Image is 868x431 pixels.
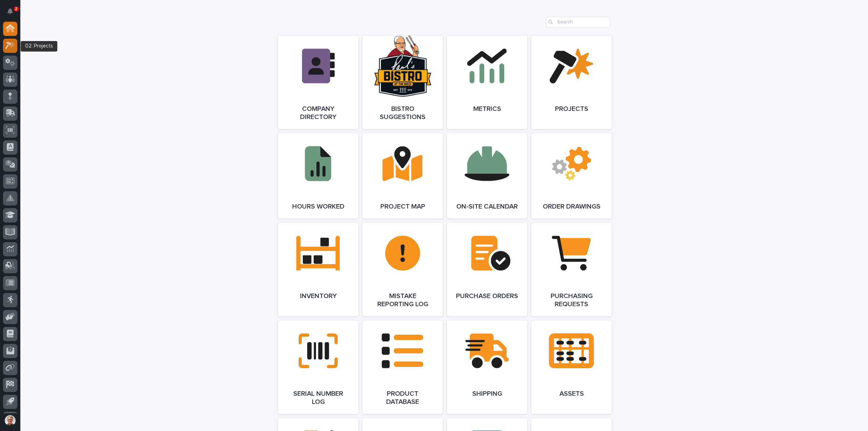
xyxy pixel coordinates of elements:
[362,36,443,129] a: Bistro Suggestions
[278,36,358,129] a: Company Directory
[531,223,612,316] a: Purchasing Requests
[447,320,527,414] a: Shipping
[362,320,443,414] a: Product Database
[15,6,17,11] p: 2
[531,36,612,129] a: Projects
[278,320,358,414] a: Serial Number Log
[531,133,612,219] a: Order Drawings
[278,223,358,316] a: Inventory
[546,17,610,27] input: Search
[8,8,17,19] div: Notifications2
[3,413,17,428] button: users-avatar
[278,133,358,219] a: Hours Worked
[447,36,527,129] a: Metrics
[447,133,527,219] a: On-Site Calendar
[362,223,443,316] a: Mistake Reporting Log
[531,320,612,414] a: Assets
[447,223,527,316] a: Purchase Orders
[3,4,17,18] button: Notifications
[362,133,443,219] a: Project Map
